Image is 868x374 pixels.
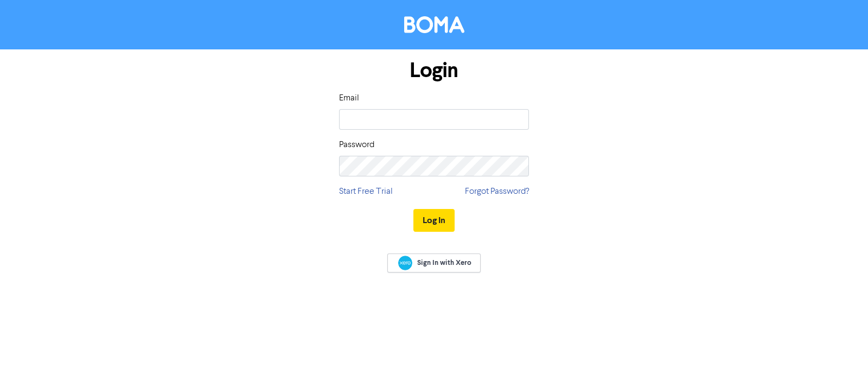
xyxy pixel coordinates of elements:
[417,258,471,268] span: Sign In with Xero
[339,185,393,198] a: Start Free Trial
[413,209,455,232] button: Log In
[387,253,481,272] a: Sign In with Xero
[398,256,412,270] img: Xero logo
[465,185,529,198] a: Forgot Password?
[339,92,359,105] label: Email
[404,16,464,33] img: BOMA Logo
[339,58,529,83] h1: Login
[339,138,374,151] label: Password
